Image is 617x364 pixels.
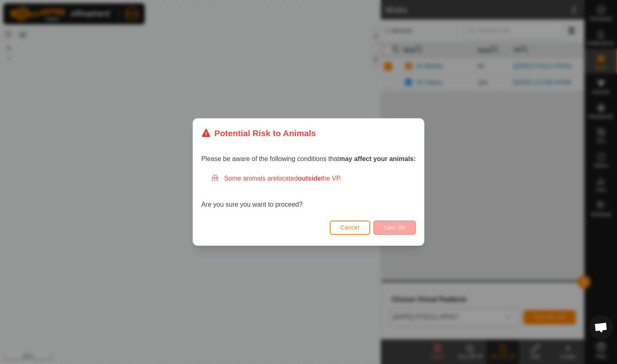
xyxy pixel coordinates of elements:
span: Turn On [384,224,406,231]
button: Cancel [330,221,370,235]
div: Potential Risk to Animals [201,127,316,139]
div: Are you sure you want to proceed? [201,174,416,210]
button: Turn On [373,221,416,235]
strong: may affect your animals: [339,155,416,162]
div: Open chat [589,315,613,340]
span: Please be aware of the following conditions that [201,155,416,162]
div: Some animals are [211,174,416,183]
span: Cancel [340,224,360,231]
span: located the VP. [277,175,342,182]
strong: outside [298,175,321,182]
